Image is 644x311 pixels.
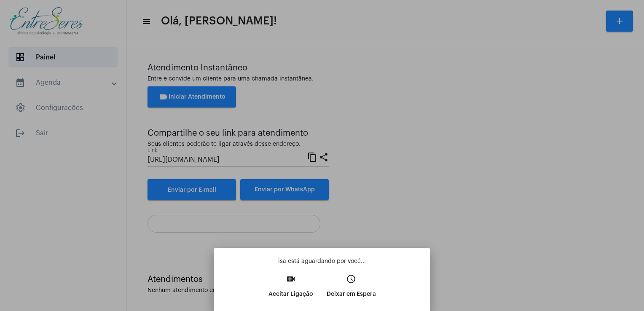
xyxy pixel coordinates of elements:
[221,257,423,265] p: isa está aguardando por você...
[268,287,313,302] p: Aceitar Ligação
[286,274,296,284] mat-icon: video_call
[327,287,376,302] p: Deixar em Espera
[346,274,356,284] mat-icon: access_time
[262,271,320,308] button: Aceitar Ligação
[320,271,383,308] button: Deixar em Espera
